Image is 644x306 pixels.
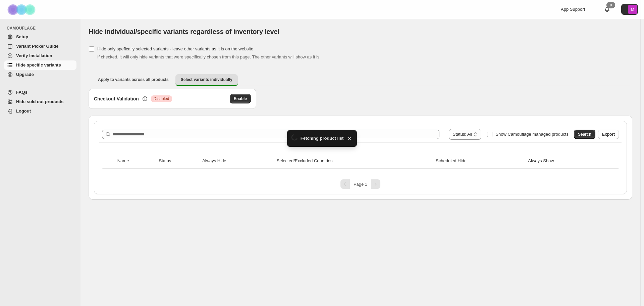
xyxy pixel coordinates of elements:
button: Avatar with initials M [621,4,638,15]
span: App Support [561,7,585,12]
img: Camouflage [5,0,39,19]
div: 0 [606,2,615,8]
span: Variant Picker Guide [16,44,58,49]
span: Disabled [154,96,169,101]
span: Show Camouflage managed products [495,132,569,137]
span: Hide sold out products [16,99,64,104]
span: Apply to variants across all products [98,77,169,82]
button: Apply to variants across all products [93,74,174,85]
span: If checked, it will only hide variants that were specifically chosen from this page. The other va... [97,54,321,59]
a: Variant Picker Guide [4,42,76,51]
a: Verify Installation [4,51,76,60]
span: Logout [16,108,31,114]
a: Logout [4,106,76,116]
a: FAQs [4,88,76,97]
button: Enable [230,94,251,103]
span: Hide individual/specific variants regardless of inventory level [89,28,279,35]
th: Always Hide [200,154,275,169]
a: Upgrade [4,70,76,79]
span: Avatar with initials M [628,5,637,14]
a: Hide sold out products [4,97,76,106]
span: Hide only spefically selected variants - leave other variants as it is on the website [97,46,253,51]
a: 0 [604,6,610,13]
a: Hide specific variants [4,60,76,70]
span: Fetching product list [301,135,344,142]
nav: Pagination [99,179,622,189]
th: Always Show [526,154,605,169]
th: Name [115,154,157,169]
span: Export [602,132,615,137]
button: Select variants individually [175,74,238,86]
span: Upgrade [16,72,34,77]
span: Page 1 [354,182,367,187]
span: Enable [234,96,247,101]
span: FAQs [16,90,28,95]
span: Search [578,132,591,137]
a: Setup [4,32,76,42]
span: CAMOUFLAGE [7,26,77,31]
span: Hide specific variants [16,62,61,68]
text: M [631,7,634,11]
h3: Checkout Validation [94,95,139,102]
button: Search [574,130,595,139]
span: Select variants individually [181,77,232,82]
button: Export [598,130,619,139]
div: Select variants individually [89,89,632,200]
span: Verify Installation [16,53,52,58]
th: Selected/Excluded Countries [275,154,434,169]
span: Setup [16,34,28,39]
th: Scheduled Hide [434,154,526,169]
th: Status [157,154,201,169]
